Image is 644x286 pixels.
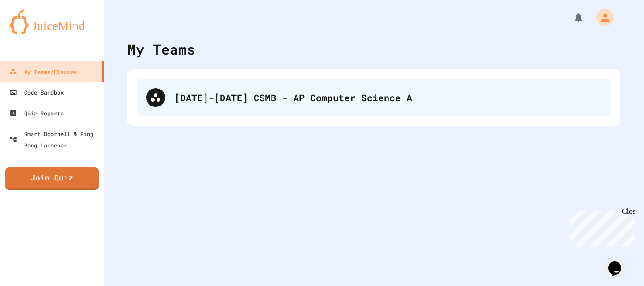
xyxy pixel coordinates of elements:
div: My Teams/Classes [9,66,77,77]
div: Code Sandbox [9,87,64,98]
iframe: chat widget [604,248,635,277]
img: logo-orange.svg [9,9,94,34]
iframe: chat widget [566,207,635,247]
div: My Teams [127,39,195,60]
a: Join Quiz [5,167,99,190]
div: My Account [586,7,616,28]
div: Smart Doorbell & Ping Pong Launcher [9,128,100,151]
div: [DATE]-[DATE] CSMB - AP Computer Science A [174,90,602,105]
div: Chat with us now!Close [4,4,65,60]
div: My Notifications [555,9,586,25]
div: Quiz Reports [9,107,64,119]
div: [DATE]-[DATE] CSMB - AP Computer Science A [137,79,611,116]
